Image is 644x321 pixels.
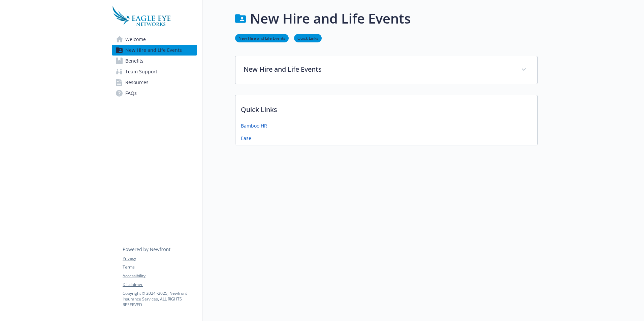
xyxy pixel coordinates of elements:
a: Terms [123,264,197,270]
div: New Hire and Life Events [235,56,537,84]
a: Disclaimer [123,282,197,288]
a: Bamboo HR [241,122,267,129]
a: Team Support [112,66,197,77]
a: Benefits [112,56,197,66]
p: New Hire and Life Events [244,64,513,74]
span: Welcome [125,34,146,45]
p: Copyright © 2024 - 2025 , Newfront Insurance Services, ALL RIGHTS RESERVED [123,290,197,308]
a: Privacy [123,255,197,261]
span: FAQs [125,88,137,99]
a: Ease [241,135,251,142]
a: New Hire and Life Events [235,35,289,41]
h1: New Hire and Life Events [250,8,411,29]
a: Resources [112,77,197,88]
span: Benefits [125,56,143,66]
a: New Hire and Life Events [112,45,197,56]
a: FAQs [112,88,197,99]
span: New Hire and Life Events [125,45,182,56]
a: Accessibility [123,273,197,279]
span: Resources [125,77,149,88]
a: Quick Links [294,35,322,41]
p: Quick Links [235,95,537,120]
span: Team Support [125,66,157,77]
a: Welcome [112,34,197,45]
